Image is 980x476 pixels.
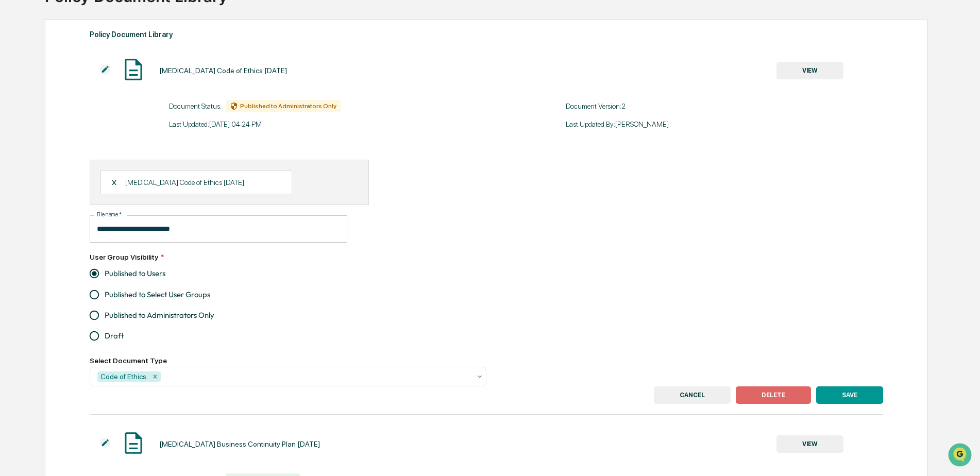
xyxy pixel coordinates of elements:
div: [MEDICAL_DATA] Code of Ethics [DATE] [159,66,287,75]
button: VIEW [776,62,843,79]
div: Document Status: [169,100,486,112]
span: Pylon [103,175,125,182]
iframe: Open customer support [947,442,975,470]
div: [MEDICAL_DATA] Business Continuity Plan [DATE] [159,440,320,448]
div: 🔎 [10,150,19,159]
img: Document Icon [121,430,146,456]
button: SAVE [816,386,883,404]
div: We're available if you need us! [35,89,130,97]
img: Additional Document Icon [100,438,110,448]
div: Remove Code of Ethics [149,371,161,382]
button: DELETE [736,386,811,404]
a: 🖐️Preclearance [6,126,71,144]
span: Published to Select User Groups [105,289,210,300]
p: [MEDICAL_DATA] Code of Ethics [DATE] [125,178,244,186]
div: Last Updated: [DATE] 04:24 PM [169,120,486,128]
div: Policy Document Library [90,28,884,41]
div: Start new chat [35,79,169,89]
span: Draft [105,330,124,342]
span: Published to Users [105,268,165,279]
p: How can we help? [10,22,188,38]
button: Start new chat [175,82,188,94]
div: 🗄️ [75,131,83,139]
span: Published to Administrators Only [240,103,336,110]
div: Code of Ethics [97,371,149,382]
img: Additional Document Icon [100,64,110,75]
label: Select Document Type [90,356,167,365]
button: CANCEL [654,386,731,404]
span: Published to Administrators Only [105,310,214,321]
div: Document Version: 2 [566,102,883,110]
div: 🖐️ [10,131,19,139]
div: X [111,178,125,187]
a: Powered byPylon [73,174,125,182]
img: 1746055101610-c473b297-6a78-478c-a979-82029cc54cd1 [10,79,29,97]
span: Preclearance [21,130,66,140]
a: 🔎Data Lookup [6,145,69,164]
div: Last Updated By: [PERSON_NAME] [566,120,883,128]
a: 🗄️Attestations [71,126,132,144]
button: VIEW [776,435,843,453]
label: User Group Visibility [90,253,164,261]
span: Attestations [85,130,128,140]
span: Data Lookup [21,149,65,160]
label: File name [97,211,122,218]
img: Document Icon [121,57,146,82]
